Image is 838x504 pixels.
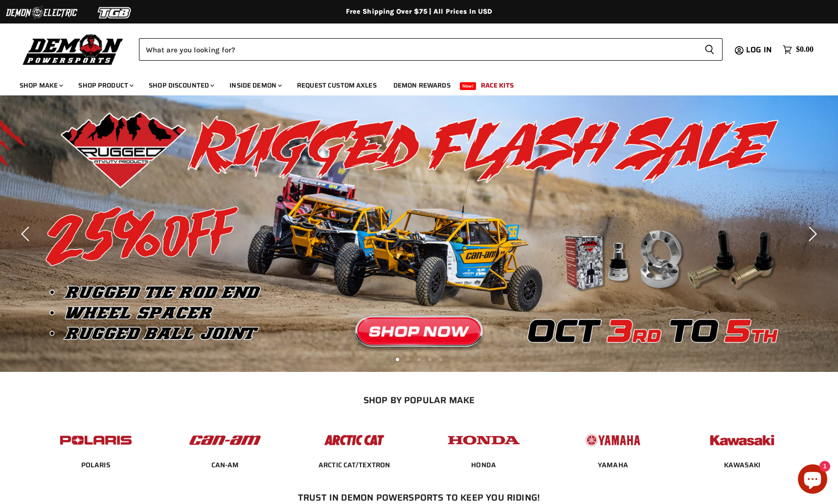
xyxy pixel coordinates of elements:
[396,358,399,361] li: Page dot 1
[471,460,496,469] a: HONDA
[187,425,263,455] img: POPULAR_MAKE_logo_1_adc20308-ab24-48c4-9fac-e3c1a623d575.jpg
[724,460,760,470] span: KAWASAKI
[139,38,697,61] input: Search
[211,460,239,470] span: CAN-AM
[778,43,818,57] a: $0.00
[290,75,384,95] a: Request Custom Axles
[20,32,127,67] img: Demon Powersports
[40,395,798,405] h2: SHOP BY POPULAR MAKE
[141,75,220,95] a: Shop Discounted
[417,358,421,361] li: Page dot 3
[746,44,772,56] span: Log in
[139,38,723,61] form: Product
[446,425,522,455] img: POPULAR_MAKE_logo_4_4923a504-4bac-4306-a1be-165a52280178.jpg
[28,7,811,16] div: Free Shipping Over $75 | All Prices In USD
[318,460,390,469] a: ARCTIC CAT/TEXTRON
[697,38,723,61] button: Search
[12,71,811,95] ul: Main menu
[12,75,69,95] a: Shop Make
[407,358,410,361] li: Page dot 2
[81,460,111,470] span: POLARIS
[796,45,814,54] span: $0.00
[211,460,239,469] a: CAN-AM
[742,46,778,54] a: Log in
[386,75,458,95] a: Demon Rewards
[428,358,431,361] li: Page dot 4
[598,460,628,470] span: YAMAHA
[71,75,139,95] a: Shop Product
[318,460,390,470] span: ARCTIC CAT/TEXTRON
[5,3,78,22] img: Demon Electric Logo 2
[598,460,628,469] a: YAMAHA
[704,425,780,455] img: POPULAR_MAKE_logo_6_76e8c46f-2d1e-4ecc-b320-194822857d41.jpg
[78,3,152,22] img: TGB Logo 2
[724,460,760,469] a: KAWASAKI
[439,358,442,361] li: Page dot 5
[58,425,134,455] img: POPULAR_MAKE_logo_2_dba48cf1-af45-46d4-8f73-953a0f002620.jpg
[316,425,392,455] img: POPULAR_MAKE_logo_3_027535af-6171-4c5e-a9bc-f0eccd05c5d6.jpg
[17,224,37,244] button: Previous
[81,460,111,469] a: POLARIS
[575,425,651,455] img: POPULAR_MAKE_logo_5_20258e7f-293c-4aac-afa8-159eaa299126.jpg
[471,460,496,470] span: HONDA
[474,75,521,95] a: Race Kits
[795,464,830,496] inbox-online-store-chat: Shopify online store chat
[801,224,821,244] button: Next
[460,82,476,90] span: New!
[222,75,288,95] a: Inside Demon
[51,492,787,503] h2: Trust In Demon Powersports To Keep You Riding!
